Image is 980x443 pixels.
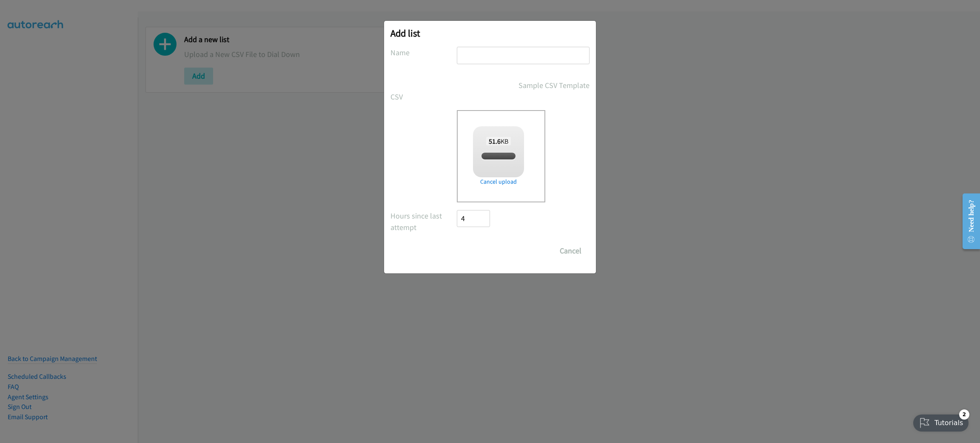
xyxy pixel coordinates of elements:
iframe: Resource Center [955,187,980,255]
span: KB [486,137,511,145]
label: CSV [390,91,457,102]
a: Sample CSV Template [518,80,590,91]
h2: Add list [390,27,590,39]
button: Cancel [552,242,590,259]
label: Name [390,47,457,58]
iframe: Checklist [908,406,974,437]
label: Hours since last attempt [390,210,457,233]
span: SPLUNK.csv [482,152,515,160]
a: Cancel upload [473,177,524,186]
strong: 51.6 [489,137,501,145]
